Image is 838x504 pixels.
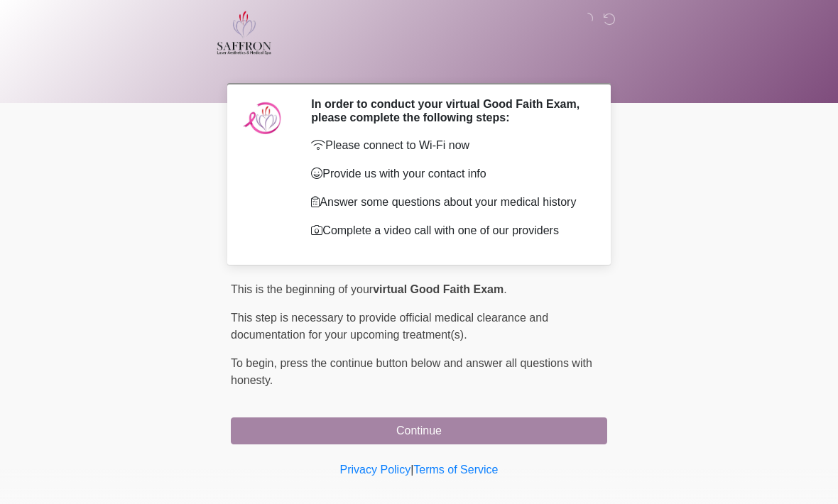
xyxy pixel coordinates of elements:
img: Agent Avatar [241,97,284,140]
p: Provide us with your contact info [311,165,586,182]
p: Please connect to Wi-Fi now [311,137,586,154]
span: . [504,283,506,295]
strong: virtual Good Faith Exam [373,283,504,295]
p: Answer some questions about your medical history [311,194,586,211]
button: Continue [231,417,607,444]
span: This step is necessary to provide official medical clearance and documentation for your upcoming ... [231,312,548,341]
span: press the continue button below and answer all questions with honesty. [231,357,592,386]
a: Privacy Policy [340,464,411,476]
span: This is the beginning of your [231,283,373,295]
a: Terms of Service [413,464,498,476]
img: Saffron Laser Aesthetics and Medical Spa Logo [217,11,272,55]
h2: In order to conduct your virtual Good Faith Exam, please complete the following steps: [311,97,586,124]
a: | [410,464,413,476]
p: Complete a video call with one of our providers [311,222,586,239]
span: To begin, [231,357,280,369]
